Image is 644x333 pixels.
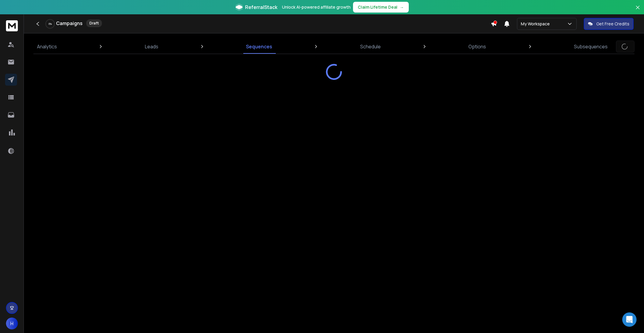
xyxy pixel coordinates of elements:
[353,2,409,13] button: Claim Lifetime Deal→
[246,43,272,50] p: Sequences
[596,21,629,27] p: Get Free Credits
[357,39,384,54] a: Schedule
[521,21,552,27] p: My Workspace
[245,4,277,11] span: ReferralStack
[242,39,276,54] a: Sequences
[400,4,404,10] span: →
[6,317,18,329] button: H
[468,43,486,50] p: Options
[570,39,611,54] a: Subsequences
[141,39,162,54] a: Leads
[574,43,608,50] p: Subsequences
[622,312,637,327] div: Open Intercom Messenger
[86,19,102,27] div: Draft
[360,43,381,50] p: Schedule
[282,4,351,10] p: Unlock AI-powered affiliate growth
[33,39,61,54] a: Analytics
[634,4,642,18] button: Close banner
[145,43,158,50] p: Leads
[37,43,57,50] p: Analytics
[584,18,634,30] button: Get Free Credits
[56,20,83,27] h1: Campaigns
[465,39,490,54] a: Options
[49,22,52,26] p: 0 %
